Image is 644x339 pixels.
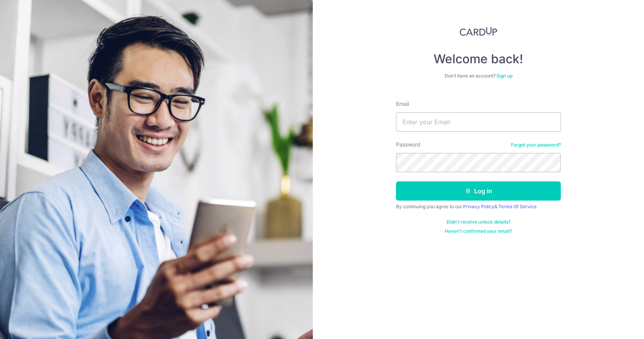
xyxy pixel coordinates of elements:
[511,142,561,148] a: Forgot your password?
[445,228,512,234] a: Haven't confirmed your email?
[498,204,537,209] a: Terms Of Service
[396,141,421,148] label: Password
[447,219,511,225] a: Didn't receive unlock details?
[460,27,497,36] img: CardUp Logo
[396,181,561,201] button: Log in
[396,100,409,108] label: Email
[396,204,561,210] div: By continuing you agree to our &
[396,73,561,79] div: Don’t have an account?
[496,73,513,79] a: Sign up
[396,51,561,67] h4: Welcome back!
[463,204,495,209] a: Privacy Policy
[396,112,561,132] input: Enter your Email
